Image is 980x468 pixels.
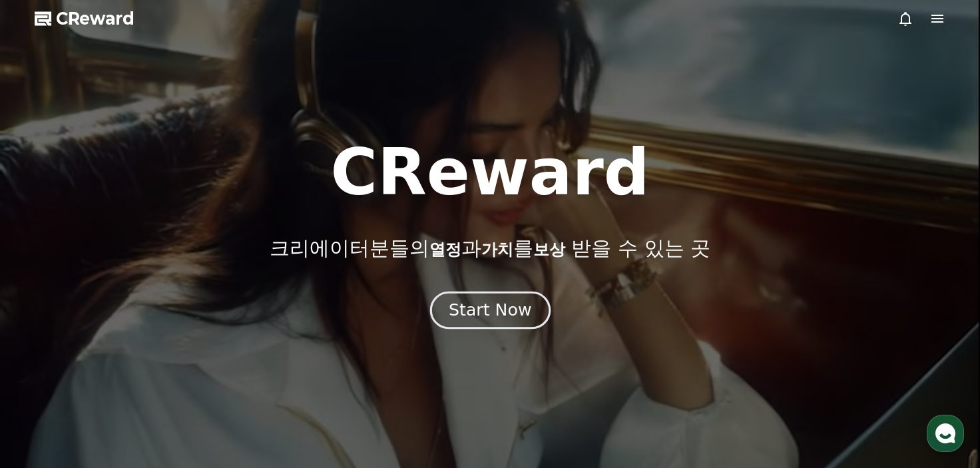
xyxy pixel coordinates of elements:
[481,240,513,259] span: 가치
[330,140,649,204] h1: CReward
[88,357,172,391] a: 대화
[449,299,531,322] div: Start Now
[42,377,50,388] span: 홈
[56,8,134,29] span: CReward
[270,236,710,260] p: 크리에이터분들의 과 를 받을 수 있는 곳
[533,240,565,259] span: 보상
[122,378,138,389] span: 대화
[206,377,222,388] span: 설정
[429,240,461,259] span: 열정
[4,357,88,391] a: 홈
[172,357,256,391] a: 설정
[433,306,548,318] a: Start Now
[429,291,550,329] button: Start Now
[35,8,134,29] a: CReward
